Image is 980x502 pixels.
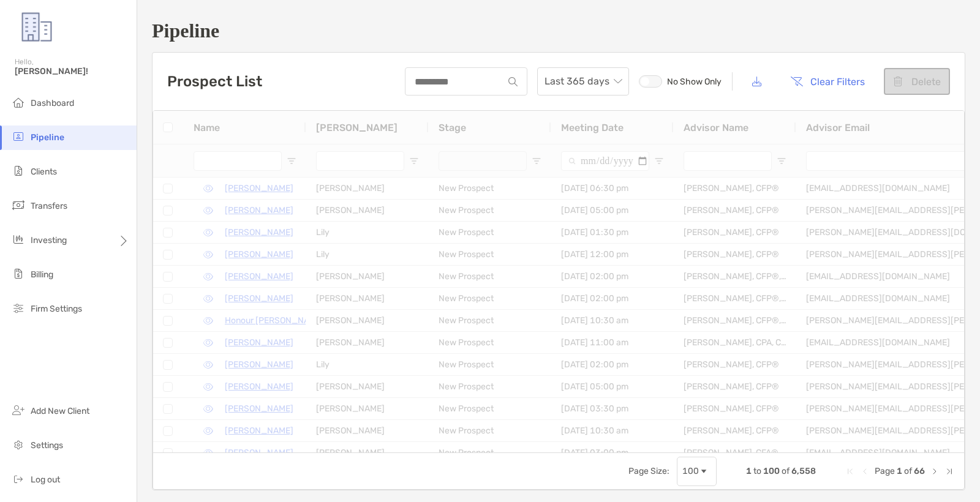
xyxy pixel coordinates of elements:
span: Billing [31,269,53,280]
span: Page [875,466,895,476]
img: input icon [508,77,518,86]
img: dashboard icon [11,95,26,110]
img: logout icon [11,471,26,486]
span: Clients [31,167,57,177]
img: pipeline icon [11,129,26,144]
span: 100 [763,466,780,476]
span: Pipeline [31,132,64,143]
h3: Prospect List [167,73,262,90]
span: [PERSON_NAME]! [15,66,129,77]
span: Investing [31,235,67,245]
img: clients icon [11,163,26,178]
img: investing icon [11,232,26,247]
span: 1 [746,466,752,476]
button: Clear Filters [781,68,874,95]
img: billing icon [11,266,26,281]
span: Firm Settings [31,304,82,314]
img: add_new_client icon [11,403,26,418]
span: 6,558 [791,466,816,476]
span: Last 365 days [545,68,622,95]
span: Settings [31,440,63,451]
span: Log out [31,474,60,485]
img: transfers icon [11,198,26,212]
span: Transfers [31,201,67,211]
span: 66 [914,466,925,476]
span: Add New Client [31,406,89,416]
span: 1 [897,466,902,476]
img: firm-settings icon [11,301,26,315]
div: 100 [682,466,699,476]
div: Previous Page [860,466,870,476]
div: Page Size [677,457,717,486]
span: to [753,466,761,476]
span: of [904,466,912,476]
img: settings icon [11,437,26,452]
div: Next Page [930,466,940,476]
span: Dashboard [31,98,74,108]
div: Page Size: [628,466,669,476]
img: Zoe Logo [15,5,59,49]
label: No Show Only [639,75,722,88]
h1: Pipeline [152,20,965,42]
span: of [782,466,790,476]
div: Last Page [944,466,954,476]
div: First Page [845,466,855,476]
